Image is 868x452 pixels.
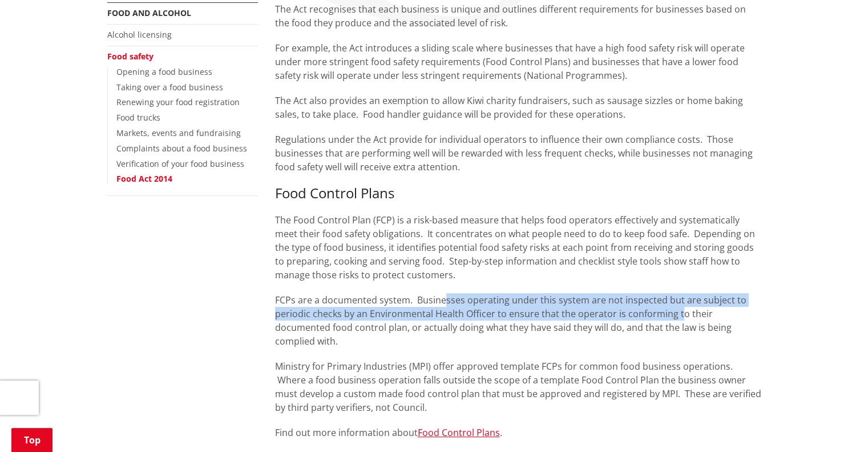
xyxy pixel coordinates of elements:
a: Food Control Plans [418,426,500,439]
p: The Food Control Plan (FCP) is a risk-based measure that helps food operators effectively and sys... [275,213,761,282]
p: The Act also provides an exemption to allow Kiwi charity fundraisers, such as sausage sizzles or ... [275,94,761,121]
a: Opening a food business [116,66,212,77]
a: Food trucks [116,112,160,123]
a: Food and alcohol [107,7,191,18]
a: Complaints about a food business [116,143,247,154]
a: Food Act 2014 [116,173,172,184]
a: Renewing your food registration [116,97,240,107]
a: Top [11,428,53,452]
p: Regulations under the Act provide for individual operators to influence their own compliance cost... [275,133,761,174]
iframe: Messenger Launcher [815,404,857,445]
a: Food safety [107,51,154,62]
p: Ministry for Primary Industries (MPI) offer approved template FCPs for common food business opera... [275,359,761,414]
p: For example, the Act introduces a sliding scale where businesses that have a high food safety ris... [275,41,761,82]
p: FCPs are a documented system. Businesses operating under this system are not inspected but are su... [275,293,761,348]
a: Alcohol licensing [107,29,172,40]
a: Markets, events and fundraising [116,127,241,138]
a: Taking over a food business [116,82,223,93]
p: Find out more information about . [275,426,761,439]
h3: Food Control Plans [275,185,761,202]
a: Verification of your food business [116,158,244,169]
p: The Act recognises that each business is unique and outlines different requirements for businesse... [275,2,761,30]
